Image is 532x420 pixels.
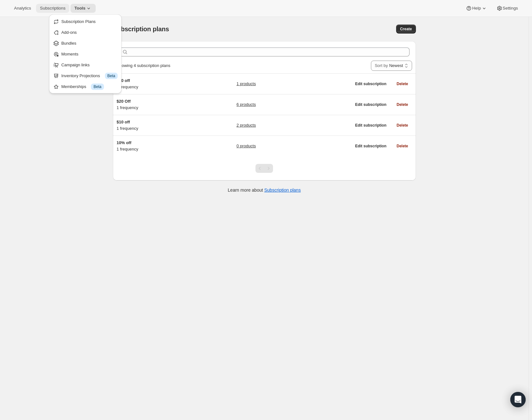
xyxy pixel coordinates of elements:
[61,41,76,46] span: Bundles
[264,188,301,193] a: Subscription plans
[70,4,96,13] button: Tools
[492,4,522,13] button: Settings
[393,142,412,151] button: Delete
[396,123,408,128] span: Delete
[393,121,412,130] button: Delete
[61,52,78,56] span: Moments
[355,144,386,149] span: Edit subscription
[10,4,35,13] button: Analytics
[117,99,131,104] span: $20 Off
[117,63,170,68] span: Showing 4 subscription plans
[351,142,390,151] button: Edit subscription
[51,49,120,59] button: Moments
[51,81,120,92] button: Memberships
[351,100,390,109] button: Edit subscription
[396,25,416,33] button: Create
[107,73,115,78] span: Beta
[255,164,273,173] nav: Pagination
[236,81,256,87] a: 1 products
[396,102,408,107] span: Delete
[51,60,120,70] button: Campaign links
[355,123,386,128] span: Edit subscription
[61,73,118,79] div: Inventory Projections
[93,84,101,89] span: Beta
[393,100,412,109] button: Delete
[51,16,120,26] button: Subscription Plans
[117,77,196,90] div: 1 frequency
[396,81,408,86] span: Delete
[51,27,120,37] button: Add-ons
[396,144,408,149] span: Delete
[40,6,65,11] span: Subscriptions
[51,38,120,48] button: Bundles
[117,140,131,145] span: 10% off
[36,4,69,13] button: Subscriptions
[351,121,390,130] button: Edit subscription
[61,30,77,35] span: Add-ons
[236,143,256,149] a: 0 products
[117,119,196,132] div: 1 frequency
[472,6,481,11] span: Help
[236,122,256,129] a: 2 products
[236,101,256,108] a: 6 products
[117,120,130,124] span: $10 off
[351,79,390,88] button: Edit subscription
[117,98,196,111] div: 1 frequency
[61,84,118,90] div: Memberships
[510,392,526,407] div: Open Intercom Messenger
[228,187,301,193] p: Learn more about
[61,19,96,24] span: Subscription Plans
[355,81,386,86] span: Edit subscription
[14,6,31,11] span: Analytics
[117,140,196,152] div: 1 frequency
[61,63,90,67] span: Campaign links
[74,6,85,11] span: Tools
[503,6,518,11] span: Settings
[113,26,169,33] span: Subscription plans
[393,79,412,88] button: Delete
[355,102,386,107] span: Edit subscription
[51,70,120,81] button: Inventory Projections
[400,26,412,32] span: Create
[462,4,491,13] button: Help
